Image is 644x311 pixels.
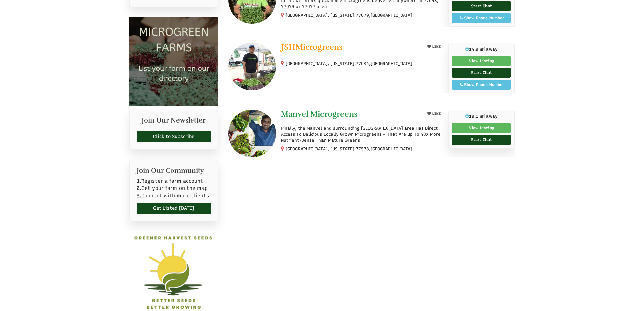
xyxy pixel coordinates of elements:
button: LIKE [425,110,443,118]
span: 77578 [356,146,369,152]
b: 1. [137,178,141,184]
h2: Join Our Newsletter [137,117,211,128]
a: Get Listed [DATE] [137,203,211,214]
span: LIKE [431,45,441,49]
p: Finally, the Manvel and surrounding [GEOGRAPHIC_DATA] area Has Direct Access To Delicious Locally... [281,125,443,144]
span: LIKE [431,112,441,116]
a: Start Chat [452,1,511,11]
a: Manvel Microgreens [281,110,419,120]
small: [GEOGRAPHIC_DATA], [US_STATE], , [286,146,412,151]
p: Register a farm account Get your farm on the map Connect with more clients [137,178,211,199]
small: [GEOGRAPHIC_DATA], [US_STATE], , [286,13,412,18]
span: [GEOGRAPHIC_DATA] [371,146,412,152]
img: JSHMicrogreens [228,43,276,90]
a: View Listing [452,123,511,133]
a: View Listing [452,56,511,66]
div: Show Phone Number [456,15,507,21]
span: 77034 [356,61,369,67]
div: Show Phone Number [456,82,507,88]
small: [GEOGRAPHIC_DATA], [US_STATE], , [286,61,412,66]
p: 19.1 mi away [452,113,511,119]
p: 14.9 mi away [452,46,511,52]
h2: Join Our Community [137,167,211,174]
span: 77079 [356,12,369,18]
a: Start Chat [452,135,511,145]
b: 2. [137,185,141,191]
a: JSHMicrogreens [281,43,419,53]
span: Manvel Microgreens [281,109,358,119]
span: [GEOGRAPHIC_DATA] [371,12,412,18]
img: Manvel Microgreens [228,110,276,157]
a: Start Chat [452,68,511,78]
span: JSHMicrogreens [281,42,343,52]
a: Click to Subscribe [137,131,211,142]
span: [GEOGRAPHIC_DATA] [371,61,412,67]
b: 3. [137,193,141,199]
img: Microgreen Farms list your microgreen farm today [129,17,218,106]
button: LIKE [425,43,443,51]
